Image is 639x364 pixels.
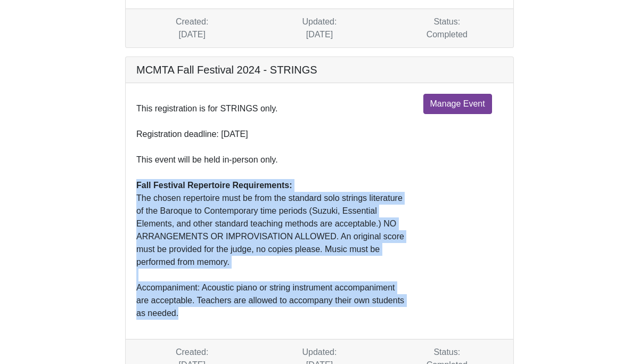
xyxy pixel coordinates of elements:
a: Manage Event [423,94,492,114]
div: Created: [DATE] [128,15,256,41]
div: This registration is for STRINGS only. Registration deadline: [DATE] This event will be held in-p... [136,102,407,281]
strong: Fall Festival Repertoire Requirements: [136,181,292,190]
h5: MCMTA Fall Festival 2024 - STRINGS [126,57,513,83]
div: Accompaniment: Acoustic piano or string instrument accompaniment are acceptable. Teachers are all... [136,281,407,320]
div: Updated: [DATE] [256,15,383,41]
div: Status: Completed [383,15,511,41]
